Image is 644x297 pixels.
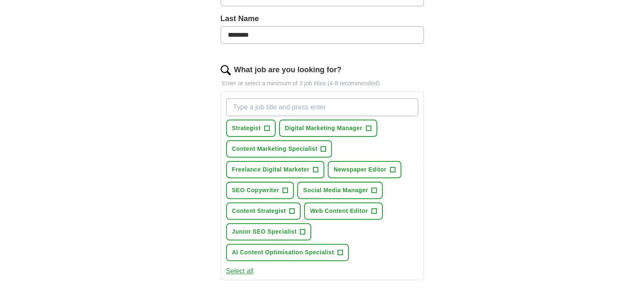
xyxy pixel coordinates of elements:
[303,186,368,195] span: Social Media Manager
[232,186,279,195] span: SEO Copywriter
[226,244,349,261] button: AI Content Optimisation Specialist
[232,144,318,153] span: Content Marketing Specialist
[285,124,362,133] span: Digital Marketing Manager
[221,65,231,75] img: search.png
[226,140,332,158] button: Content Marketing Specialist
[334,165,387,174] span: Newspaper Editor
[221,13,424,25] label: Last Name
[232,248,334,257] span: AI Content Optimisation Specialist
[226,266,254,276] button: Select all
[232,227,297,236] span: Junior SEO Specialist
[226,120,276,137] button: Strategist
[221,79,424,88] p: Enter or select a minimum of 3 job titles (4-8 recommended)
[232,207,286,215] span: Content Strategist
[328,161,401,178] button: Newspaper Editor
[297,182,383,199] button: Social Media Manager
[226,161,324,178] button: Freelance Digital Marketer
[226,223,312,240] button: Junior SEO Specialist
[234,64,342,76] label: What job are you looking for?
[232,124,261,133] span: Strategist
[310,207,368,215] span: Web Content Editor
[232,165,310,174] span: Freelance Digital Marketer
[226,182,294,199] button: SEO Copywriter
[226,98,418,116] input: Type a job title and press enter
[304,202,383,220] button: Web Content Editor
[226,202,301,220] button: Content Strategist
[279,120,377,137] button: Digital Marketing Manager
